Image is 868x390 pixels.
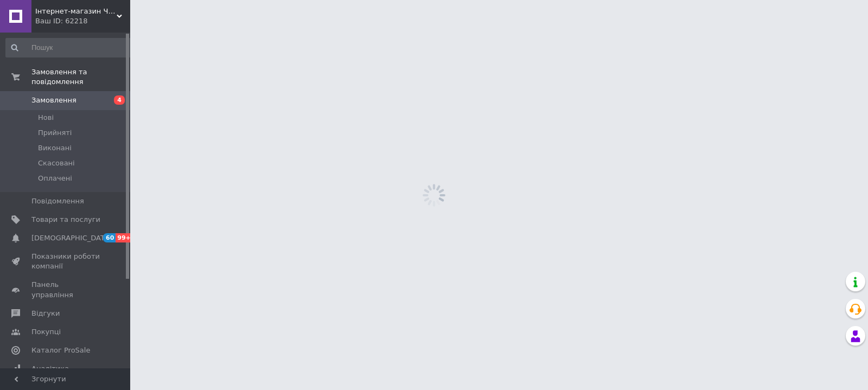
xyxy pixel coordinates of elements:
[31,327,61,337] span: Покупці
[114,95,125,105] span: 4
[116,233,133,242] span: 99+
[31,309,60,318] span: Відгуки
[31,196,84,206] span: Повідомлення
[31,67,130,87] span: Замовлення та повідомлення
[103,233,116,242] span: 60
[35,16,130,26] div: Ваш ID: 62218
[38,143,72,153] span: Виконані
[31,233,112,243] span: [DEMOGRAPHIC_DATA]
[38,113,54,123] span: Нові
[38,158,75,168] span: Скасовані
[31,346,90,355] span: Каталог ProSale
[31,252,100,271] span: Показники роботи компанії
[31,364,69,374] span: Аналітика
[31,280,100,299] span: Панель управління
[31,215,100,225] span: Товари та послуги
[31,95,76,105] span: Замовлення
[38,174,72,183] span: Оплачені
[38,128,72,138] span: Прийняті
[5,38,134,57] input: Пошук
[35,7,117,16] span: Інтернет-магазин Чпок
